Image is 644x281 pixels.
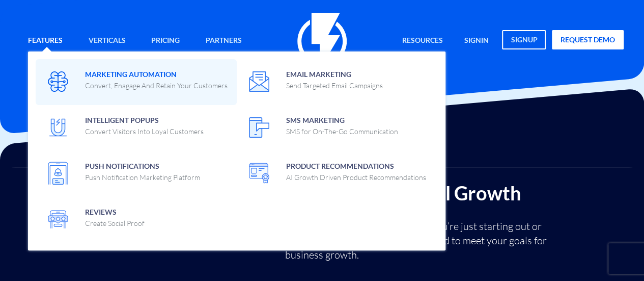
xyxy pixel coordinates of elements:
span: Intelligent Popups [85,113,204,137]
p: Convert Visitors Into Loyal Customers [85,126,204,137]
a: Product RecommendationsAI Growth Driven Product Recommendations [237,151,438,197]
p: Convert, Enagage And Retain Your Customers [85,81,228,91]
a: signup [502,30,546,49]
h2: Choose the Right Plan for Exponential Growth [8,183,636,204]
a: request demo [552,30,624,49]
span: SMS Marketing [286,113,398,137]
a: Partners [198,30,249,52]
span: Product Recommendations [286,159,426,183]
p: Send Targeted Email Campaigns [286,81,383,91]
a: Marketing AutomationConvert, Enagage And Retain Your Customers [36,59,237,105]
p: SMS for On-The-Go Communication [286,126,398,137]
span: Push Notifications [85,159,200,183]
a: Resources [395,30,451,52]
span: Marketing Automation [85,67,228,91]
a: Features [20,30,70,52]
a: ReviewsCreate Social Proof [36,197,237,243]
a: Intelligent PopupsConvert Visitors Into Loyal Customers [36,105,237,151]
p: AI Growth Driven Product Recommendations [286,172,426,183]
span: Reviews [85,205,145,228]
a: Push NotificationsPush Notification Marketing Platform [36,151,237,197]
a: Pricing [144,30,187,52]
a: Verticals [81,30,133,52]
p: Push Notification Marketing Platform [85,172,200,183]
span: Email Marketing [286,67,383,91]
a: SMS MarketingSMS for On-The-Go Communication [237,105,438,151]
a: Email MarketingSend Targeted Email Campaigns [237,59,438,105]
a: signin [457,30,496,52]
p: Create Social Proof [85,218,145,228]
